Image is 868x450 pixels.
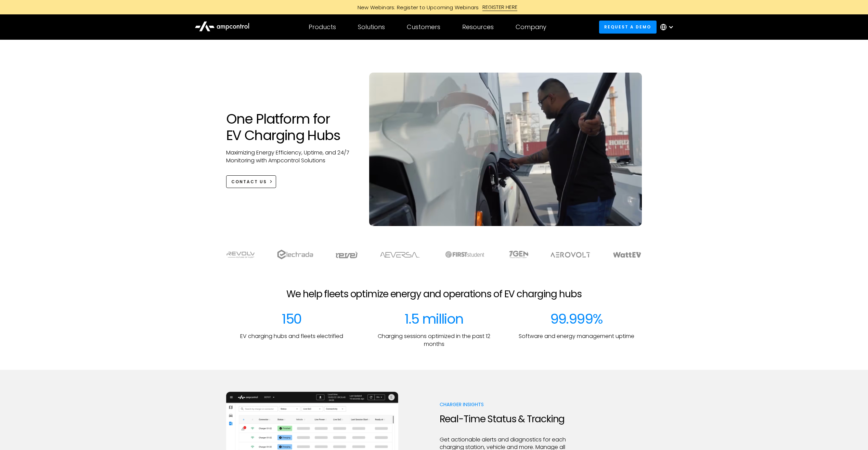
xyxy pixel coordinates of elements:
[482,3,518,11] div: REGISTER HERE
[226,111,356,143] h1: One Platform for EV Charging Hubs
[550,311,603,327] div: 99.999%
[240,333,343,340] p: EV charging hubs and fleets electrified
[516,23,546,31] div: Company
[280,3,588,11] a: New Webinars: Register to Upcoming WebinarsREGISTER HERE
[286,288,581,300] h2: We help fleets optimize energy and operations of EV charging hubs
[309,23,336,31] div: Products
[550,252,591,258] img: Aerovolt Logo
[407,23,440,31] div: Customers
[368,333,500,348] p: Charging sessions optimized in the past 12 months
[282,311,301,327] div: 150
[440,413,571,425] h2: Real-Time Status & Tracking
[599,21,657,33] a: Request a demo
[277,250,313,259] img: electrada logo
[351,4,482,11] div: New Webinars: Register to Upcoming Webinars
[613,252,642,258] img: WattEV logo
[440,401,571,408] p: Charger Insights
[231,179,267,185] div: CONTACT US
[519,333,634,340] p: Software and energy management uptime
[226,175,276,188] a: CONTACT US
[404,311,463,327] div: 1.5 million
[462,23,494,31] div: Resources
[226,149,356,164] p: Maximizing Energy Efficiency, Uptime, and 24/7 Monitoring with Ampcontrol Solutions
[358,23,385,31] div: Solutions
